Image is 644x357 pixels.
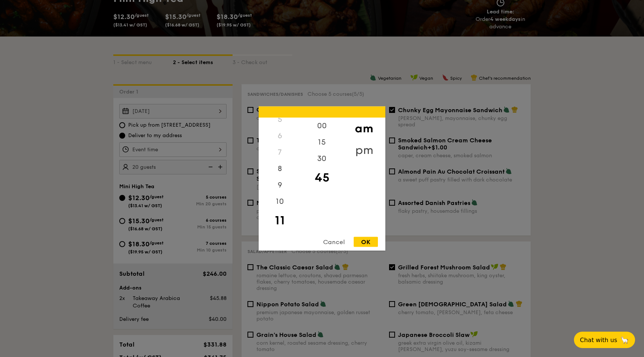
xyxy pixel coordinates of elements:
div: 15 [301,134,343,151]
div: 11 [259,210,301,231]
span: 🦙 [620,336,629,344]
div: pm [343,139,385,161]
div: 8 [259,161,301,177]
div: 10 [259,193,301,210]
div: 45 [301,167,343,189]
div: 30 [301,151,343,167]
div: 9 [259,177,301,193]
div: 6 [259,128,301,144]
div: 00 [301,118,343,134]
span: Chat with us [580,337,617,344]
div: OK [354,237,378,247]
div: Cancel [316,237,352,247]
div: 7 [259,144,301,161]
div: am [343,118,385,139]
div: 5 [259,111,301,128]
button: Chat with us🦙 [574,332,635,348]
